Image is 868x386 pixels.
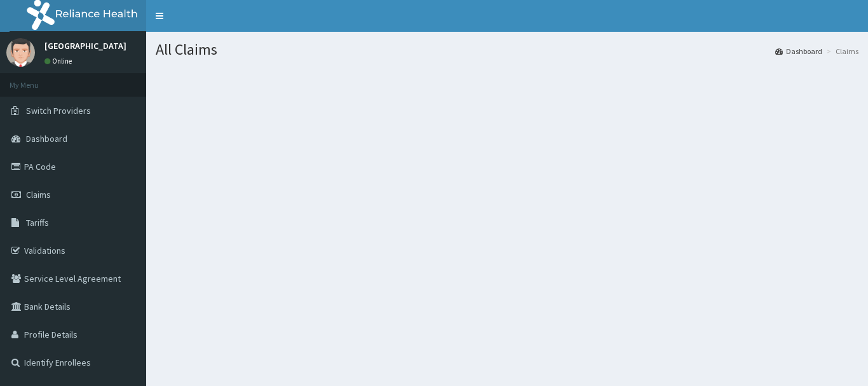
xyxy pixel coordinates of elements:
[26,105,91,116] span: Switch Providers
[775,46,822,57] a: Dashboard
[26,217,49,228] span: Tariffs
[44,57,75,65] a: Online
[26,189,51,200] span: Claims
[26,133,67,144] span: Dashboard
[6,38,35,67] img: User Image
[824,46,858,57] li: Claims
[156,41,858,58] h1: All Claims
[44,41,126,50] p: [GEOGRAPHIC_DATA]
